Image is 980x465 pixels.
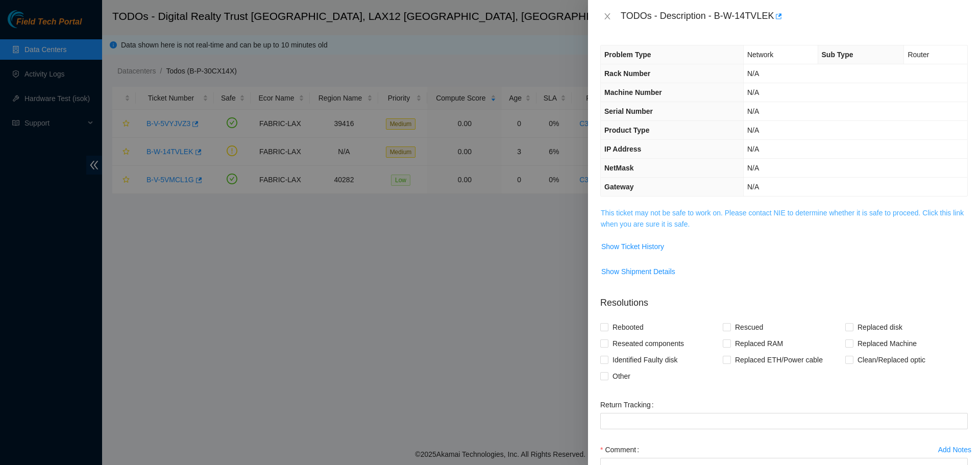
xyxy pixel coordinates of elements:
[747,107,759,115] span: N/A
[938,446,971,453] div: Add Notes
[604,126,649,134] span: Product Type
[604,145,641,153] span: IP Address
[600,413,968,429] input: Return Tracking
[600,442,643,458] label: Comment
[604,88,662,96] span: Machine Number
[731,352,827,368] span: Replaced ETH/Power cable
[601,238,665,255] button: Show Ticket History
[731,319,767,335] span: Rescued
[601,241,664,252] span: Show Ticket History
[608,352,682,368] span: Identified Faulty disk
[822,51,853,59] span: Sub Type
[604,183,634,191] span: Gateway
[731,335,787,352] span: Replaced RAM
[608,319,648,335] span: Rebooted
[601,266,675,277] span: Show Shipment Details
[603,12,611,20] span: close
[601,263,676,280] button: Show Shipment Details
[938,442,972,458] button: Add Notes
[600,397,658,413] label: Return Tracking
[747,164,759,172] span: N/A
[601,209,964,228] a: This ticket may not be safe to work on. Please contact NIE to determine whether it is safe to pro...
[853,352,929,368] span: Clean/Replaced optic
[747,69,759,78] span: N/A
[604,107,653,115] span: Serial Number
[600,288,968,310] p: Resolutions
[747,183,759,191] span: N/A
[604,69,650,78] span: Rack Number
[747,145,759,153] span: N/A
[747,126,759,134] span: N/A
[608,335,688,352] span: Reseated components
[604,164,634,172] span: NetMask
[747,51,773,59] span: Network
[621,8,968,25] div: TODOs - Description - B-W-14TVLEK
[908,51,929,59] span: Router
[747,88,759,96] span: N/A
[600,12,615,21] button: Close
[853,335,921,352] span: Replaced Machine
[608,368,634,384] span: Other
[604,51,651,59] span: Problem Type
[853,319,906,335] span: Replaced disk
